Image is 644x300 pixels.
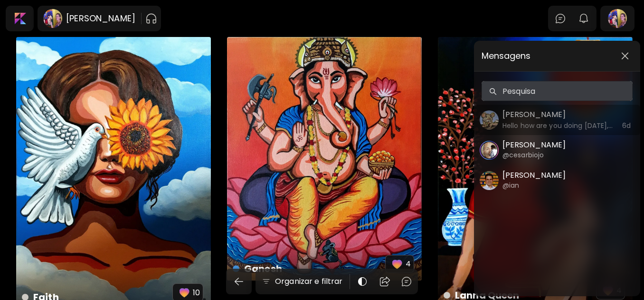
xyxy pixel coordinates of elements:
h5: [PERSON_NAME] [502,109,613,120]
button: closeChatList [617,48,633,64]
h6: Hello how are you doing [DATE], please I’d love to know if your works are available for purchase? [502,120,613,131]
span: Mensagens [482,48,610,64]
h6: @cesarbiojo [502,150,544,160]
h6: @ian [502,180,519,191]
h5: [PERSON_NAME] [502,171,566,180]
img: closeChatList [621,52,629,60]
h6: 6d [619,120,635,131]
h5: [PERSON_NAME] [502,140,566,150]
